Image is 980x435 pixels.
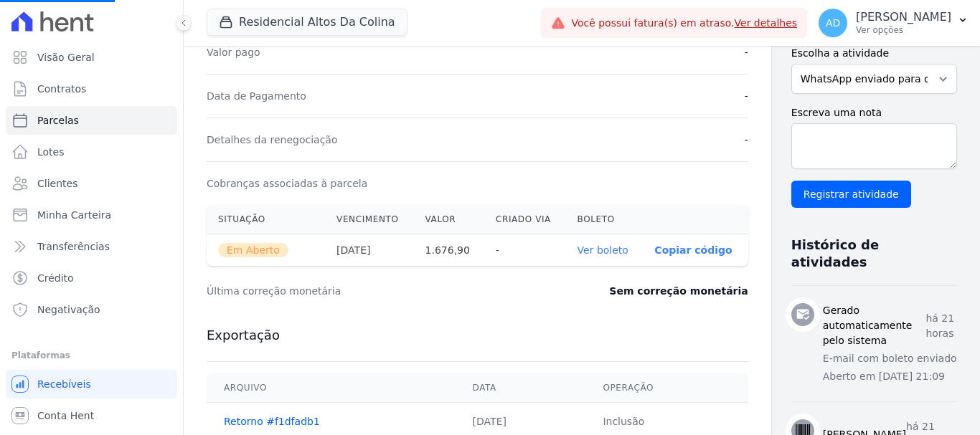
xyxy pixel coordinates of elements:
[566,205,644,234] th: Boleto
[6,169,177,198] a: Clientes
[6,370,177,398] a: Recebíveis
[484,205,566,234] th: Criado via
[823,369,957,384] p: Aberto em [DATE] 21:09
[37,145,65,159] span: Lotes
[791,105,957,120] label: Escreva uma nota
[325,234,413,267] th: [DATE]
[218,243,288,257] span: Em Aberto
[791,181,911,208] input: Registrar atividade
[6,138,177,166] a: Lotes
[6,43,177,72] a: Visão Geral
[414,234,484,267] th: 1.676,90
[207,284,527,298] dt: Última correção monetária
[484,234,566,267] th: -
[791,236,946,271] h3: Histórico de atividades
[578,244,628,256] a: Ver boleto
[456,373,586,403] th: Data
[791,46,957,61] label: Escolha a atividade
[37,208,111,222] span: Minha Carteira
[37,239,110,254] span: Transferências
[823,351,957,366] p: E-mail com boleto enviado
[745,133,748,147] dd: -
[826,18,840,28] span: AD
[207,45,260,59] dt: Valor pago
[807,3,980,43] button: AD [PERSON_NAME] Ver opções
[11,347,171,364] div: Plataformas
[37,408,94,423] span: Conta Hent
[6,401,177,430] a: Conta Hent
[37,377,91,391] span: Recebíveis
[207,205,325,234] th: Situação
[654,244,732,256] button: Copiar código
[414,205,484,234] th: Valor
[571,16,797,31] span: Você possui fatura(s) em atraso.
[37,50,95,64] span: Visão Geral
[207,327,748,344] h3: Exportação
[856,24,951,36] p: Ver opções
[207,373,456,403] th: Arquivo
[6,201,177,229] a: Minha Carteira
[37,302,100,317] span: Negativação
[823,303,926,348] h3: Gerado automaticamente pelo sistema
[6,295,177,324] a: Negativação
[585,373,748,403] th: Operação
[609,284,748,298] dd: Sem correção monetária
[207,9,407,36] button: Residencial Altos Da Colina
[6,264,177,292] a: Crédito
[207,176,367,191] dt: Cobranças associadas à parcela
[207,89,306,103] dt: Data de Pagamento
[6,106,177,135] a: Parcelas
[856,10,951,24] p: [PERSON_NAME]
[37,113,79,128] span: Parcelas
[207,133,338,147] dt: Detalhes da renegociação
[325,205,413,234] th: Vencimento
[6,75,177,103] a: Contratos
[735,17,798,29] a: Ver detalhes
[224,416,320,427] a: Retorno #f1dfadb1
[37,82,86,96] span: Contratos
[37,176,77,191] span: Clientes
[745,89,748,103] dd: -
[745,45,748,59] dd: -
[37,271,74,285] span: Crédito
[6,232,177,261] a: Transferências
[925,311,957,341] p: há 21 horas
